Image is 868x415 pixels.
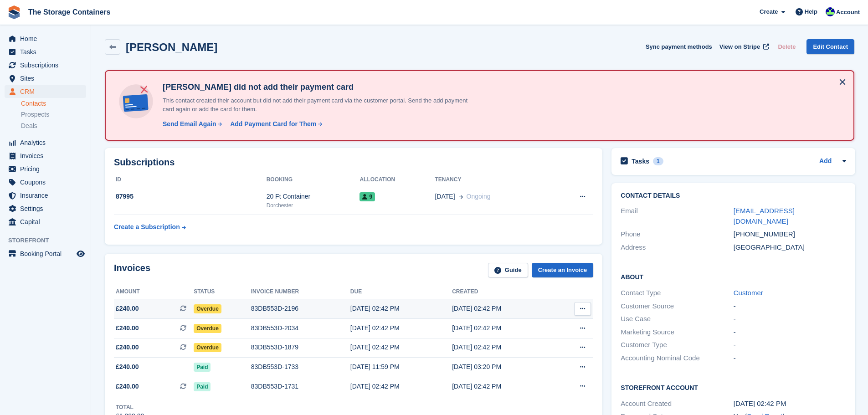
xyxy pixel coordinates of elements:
div: [DATE] 02:42 PM [350,382,452,391]
a: menu [5,59,86,72]
a: [EMAIL_ADDRESS][DOMAIN_NAME] [734,207,795,225]
span: Analytics [20,136,75,149]
span: Create [760,7,778,16]
div: Marketing Source [621,327,733,338]
div: Create a Subscription [114,222,180,232]
div: Dorchester [267,201,360,210]
span: Tasks [20,46,75,58]
a: Add [819,156,832,167]
div: Add Payment Card for Them [230,119,316,129]
a: menu [5,189,86,202]
span: Pricing [20,163,75,175]
div: Customer Type [621,340,733,350]
span: Storefront [8,236,91,245]
h4: [PERSON_NAME] did not add their payment card [159,82,478,92]
div: - [734,353,846,364]
h2: Subscriptions [114,157,593,168]
div: 20 Ft Container [267,192,360,201]
div: [DATE] 02:42 PM [350,343,452,352]
div: 83DB553D-1733 [251,362,350,372]
a: menu [5,72,86,85]
span: Ongoing [467,193,491,200]
div: 83DB553D-2034 [251,323,350,333]
span: CRM [20,85,75,98]
span: [DATE] [435,192,455,201]
th: Created [452,285,554,299]
h2: Tasks [632,157,649,165]
div: [PHONE_NUMBER] [734,229,846,240]
a: Edit Contact [806,39,854,54]
a: menu [5,215,86,228]
div: Account Created [621,399,733,409]
span: £240.00 [116,362,139,372]
a: Deals [21,121,86,131]
a: Guide [488,263,528,278]
div: [DATE] 03:20 PM [452,362,554,372]
div: [DATE] 02:42 PM [350,323,452,333]
button: Delete [774,39,799,54]
th: Amount [114,285,194,299]
div: 83DB553D-2196 [251,304,350,313]
span: View on Stripe [719,42,760,51]
div: Customer Source [621,301,733,312]
span: £240.00 [116,382,139,391]
p: This contact created their account but did not add their payment card via the customer portal. Se... [159,96,478,114]
span: Help [805,7,817,16]
span: Prospects [21,110,49,119]
a: menu [5,247,86,260]
span: Capital [20,215,75,228]
span: Settings [20,202,75,215]
div: Contact Type [621,288,733,298]
div: Use Case [621,314,733,324]
th: Due [350,285,452,299]
h2: Storefront Account [621,383,846,392]
div: [GEOGRAPHIC_DATA] [734,242,846,253]
a: View on Stripe [716,39,771,54]
h2: Contact Details [621,192,846,200]
div: Send Email Again [163,119,216,129]
img: no-card-linked-e7822e413c904bf8b177c4d89f31251c4716f9871600ec3ca5bfc59e148c83f4.svg [117,82,155,121]
div: - [734,301,846,312]
h2: About [621,272,846,281]
th: Status [194,285,251,299]
a: menu [5,163,86,175]
div: [DATE] 11:59 PM [350,362,452,372]
th: Tenancy [435,173,553,187]
div: [DATE] 02:42 PM [452,304,554,313]
a: Prospects [21,110,86,119]
a: menu [5,149,86,162]
div: 87995 [114,192,267,201]
a: Preview store [75,248,86,259]
span: Overdue [194,324,221,333]
th: Allocation [360,173,435,187]
span: Overdue [194,304,221,313]
div: - [734,327,846,338]
div: Accounting Nominal Code [621,353,733,364]
a: Create an Invoice [532,263,594,278]
a: Add Payment Card for Them [226,119,323,129]
th: Invoice number [251,285,350,299]
span: £240.00 [116,323,139,333]
div: [DATE] 02:42 PM [452,343,554,352]
th: Booking [267,173,360,187]
div: Phone [621,229,733,240]
img: stora-icon-8386f47178a22dfd0bd8f6a31ec36ba5ce8667c1dd55bd0f319d3a0aa187defe.svg [7,5,21,19]
span: £240.00 [116,343,139,352]
a: menu [5,32,86,45]
a: Create a Subscription [114,219,186,236]
span: Paid [194,382,211,391]
h2: [PERSON_NAME] [126,41,217,53]
a: Customer [734,289,763,297]
span: Invoices [20,149,75,162]
span: Insurance [20,189,75,202]
th: ID [114,173,267,187]
div: 83DB553D-1731 [251,382,350,391]
span: Account [836,8,860,17]
div: [DATE] 02:42 PM [350,304,452,313]
a: menu [5,85,86,98]
span: 9 [360,192,375,201]
span: Deals [21,122,37,130]
div: 83DB553D-1879 [251,343,350,352]
a: menu [5,176,86,189]
a: Contacts [21,99,86,108]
